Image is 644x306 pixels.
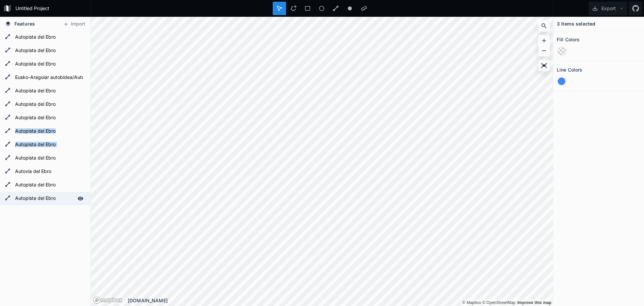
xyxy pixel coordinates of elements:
[557,64,583,75] h2: Line Colors
[93,296,122,304] a: Mapbox logo
[557,20,595,27] h4: 3 items selected
[482,300,516,305] a: OpenStreetMap
[14,20,35,27] span: Features
[462,300,481,305] a: Mapbox
[557,34,580,45] h2: Fill Colors
[60,19,89,30] button: Import
[517,300,551,305] a: Map feedback
[128,297,553,304] div: [DOMAIN_NAME]
[589,2,627,15] button: Export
